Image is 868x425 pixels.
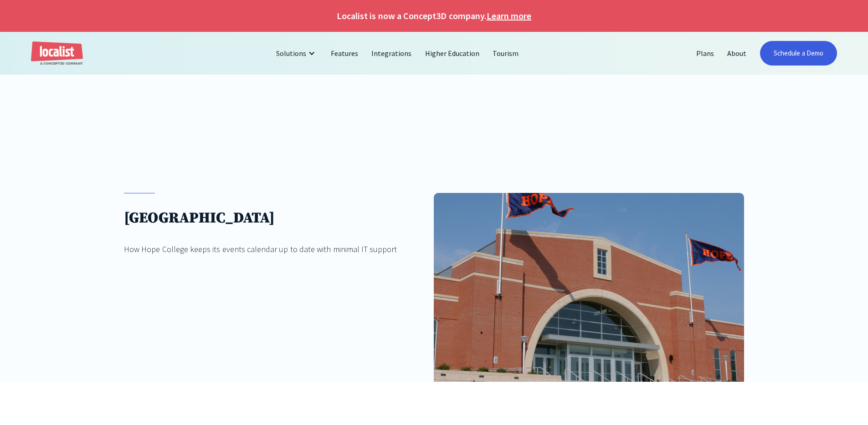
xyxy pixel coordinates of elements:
[124,209,397,228] h1: [GEOGRAPHIC_DATA]
[486,42,525,64] a: Tourism
[487,9,531,23] a: Learn more
[269,42,324,64] div: Solutions
[721,42,753,64] a: About
[690,42,721,64] a: Plans
[31,41,83,66] a: home
[419,42,487,64] a: Higher Education
[365,42,418,64] a: Integrations
[124,243,397,255] div: How Hope College keeps its events calendar up to date with minimal IT support
[324,42,365,64] a: Features
[760,41,837,66] a: Schedule a Demo
[276,48,306,59] div: Solutions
